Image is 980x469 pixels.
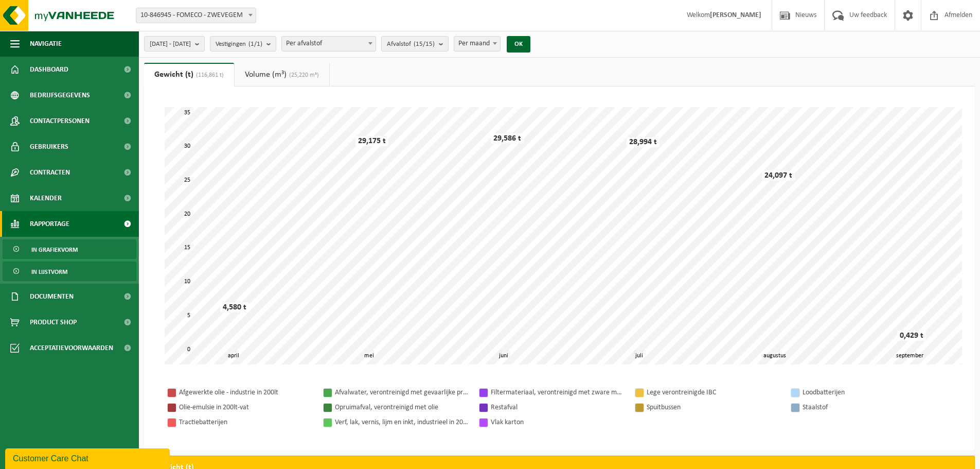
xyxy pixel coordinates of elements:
button: Afvalstof(15/15) [381,36,449,51]
span: [DATE] - [DATE] [150,37,191,52]
div: Loodbatterijen [803,386,936,399]
div: 29,586 t [491,133,524,144]
div: Verf, lak, vernis, lijm en inkt, industrieel in 200lt-vat [335,416,469,429]
span: Product Shop [30,309,77,335]
strong: [PERSON_NAME] [710,11,761,19]
iframe: chat widget [5,446,172,469]
span: Acceptatievoorwaarden [30,335,113,361]
span: Vestigingen [216,37,262,52]
span: Per afvalstof [281,36,376,51]
span: Kalender [30,185,62,211]
span: (25,220 m³) [287,72,319,78]
span: In grafiekvorm [31,240,78,259]
a: In grafiekvorm [3,239,136,259]
span: Contactpersonen [30,108,90,134]
div: 29,175 t [355,136,388,146]
div: Opruimafval, verontreinigd met olie [335,401,469,414]
div: Filtermateriaal, verontreinigd met zware metalen [491,386,625,399]
button: OK [507,36,530,53]
span: Navigatie [30,31,62,57]
span: Gebruikers [30,134,68,160]
div: 4,580 t [220,302,249,312]
span: Documenten [30,284,74,309]
div: 0,429 t [897,331,926,341]
div: Lege verontreinigde IBC [647,386,780,399]
count: (15/15) [414,41,435,47]
span: (116,861 t) [193,72,224,78]
a: In lijstvorm [3,262,136,281]
div: Olie-emulsie in 200lt-vat [179,401,313,414]
span: Rapportage [30,211,69,237]
div: Spuitbussen [647,401,780,414]
div: 28,994 t [627,137,660,147]
a: Gewicht (t) [144,63,234,86]
div: Afvalwater, verontreinigd met gevaarlijke producten [335,386,469,399]
div: Afgewerkte olie - industrie in 200lt [179,386,313,399]
div: Staalstof [803,401,936,414]
span: Contracten [30,160,70,185]
a: Volume (m³) [235,63,329,86]
div: 24,097 t [762,170,795,181]
span: Bedrijfsgegevens [30,82,90,108]
span: Dashboard [30,57,68,82]
span: Afvalstof [387,37,435,52]
div: Restafval [491,401,625,414]
button: Vestigingen(1/1) [210,36,276,51]
button: [DATE] - [DATE] [144,36,205,51]
span: 10-846945 - FOMECO - ZWEVEGEM [136,8,256,23]
span: Per afvalstof [282,37,376,51]
span: Per maand [454,37,500,51]
span: Per maand [454,36,501,51]
div: Vlak karton [491,416,625,429]
div: Tractiebatterijen [179,416,313,429]
span: In lijstvorm [31,262,67,282]
count: (1/1) [248,41,262,47]
span: 10-846945 - FOMECO - ZWEVEGEM [136,8,256,23]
